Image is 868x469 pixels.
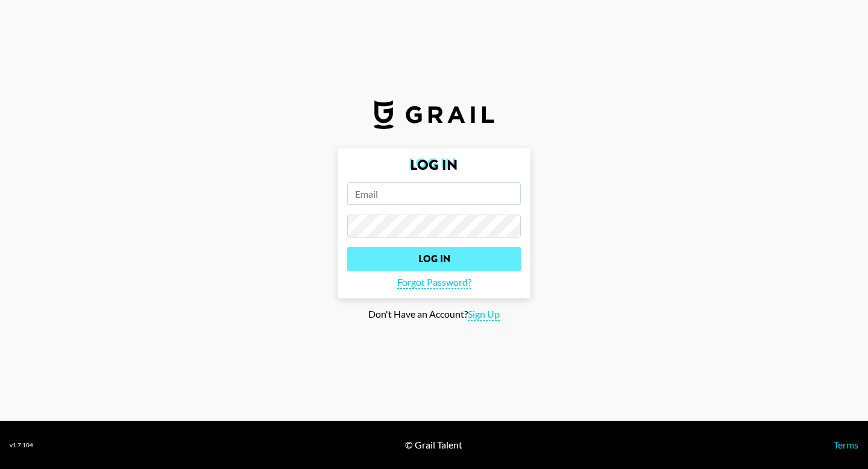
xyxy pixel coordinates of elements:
[347,182,521,205] input: Email
[347,247,521,271] input: Log In
[397,276,471,289] span: Forgot Password?
[10,308,858,321] div: Don't Have an Account?
[374,100,494,129] img: Grail Talent Logo
[347,158,521,172] h2: Log In
[834,439,858,450] a: Terms
[10,441,33,449] div: v 1.7.104
[468,308,500,321] span: Sign Up
[405,439,462,451] div: © Grail Talent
